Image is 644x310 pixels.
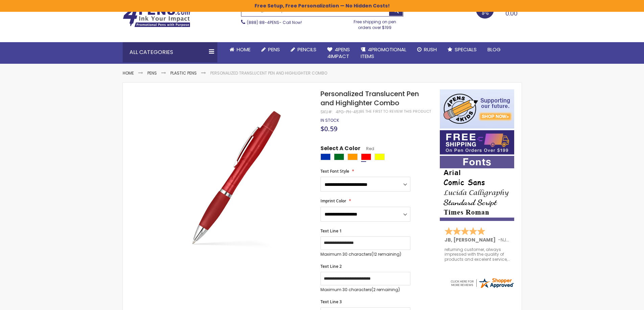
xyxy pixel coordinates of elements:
span: (2 remaining) [372,287,400,292]
div: Orange [348,153,358,160]
div: Blue [320,153,331,160]
a: (888) 88-4PENS [247,20,279,25]
span: Text Font Style [320,168,349,174]
a: Home [224,42,256,57]
div: 4PG-PH-451 [336,109,360,115]
img: 4pens 4 kids [440,89,514,129]
span: Blog [487,46,501,53]
strong: SKU [320,109,333,115]
a: Plastic Pens [170,70,197,76]
a: Specials [442,42,482,57]
span: JB, [PERSON_NAME] [445,236,498,243]
span: (12 remaining) [372,251,401,257]
a: Home [123,70,134,76]
div: All Categories [123,42,217,62]
span: Text Line 2 [320,263,342,269]
li: Personalized Translucent Pen and Highlighter Combo [210,71,327,76]
a: 4PROMOTIONALITEMS [355,42,412,64]
span: Specials [455,46,477,53]
span: 4Pens 4impact [327,46,350,60]
iframe: Google Customer Reviews [588,292,644,310]
span: NJ [501,236,509,243]
img: Free shipping on orders over $199 [440,130,514,154]
img: font-personalization-examples [440,156,514,221]
a: Rush [412,42,442,57]
span: Text Line 1 [320,228,342,234]
span: - Call Now! [247,20,302,25]
span: Imprint Color [320,198,346,204]
a: Blog [482,42,506,57]
a: Pens [147,70,157,76]
span: Red [360,146,374,151]
span: Rush [424,46,437,53]
div: Free shipping on pen orders over $199 [347,17,403,30]
span: $0.59 [320,124,337,133]
span: 0.00 [505,9,518,18]
div: returning customer, always impressed with the quality of products and excelent service, will retu... [445,247,510,262]
div: Red [361,153,371,160]
div: Green [334,153,344,160]
p: Maximum 30 characters [320,252,410,257]
div: Availability [320,118,339,123]
p: Maximum 30 characters [320,287,410,292]
span: Text Line 3 [320,299,342,305]
a: 4Pens4impact [322,42,355,64]
img: 4pens.com widget logo [450,277,515,289]
span: Pens [268,46,280,53]
a: Pencils [285,42,322,57]
span: - , [498,236,557,243]
span: 4PROMOTIONAL ITEMS [361,46,406,60]
span: Home [237,46,251,53]
a: 4pens.com certificate URL [450,285,515,290]
span: Select A Color [320,145,360,154]
img: 4Pens Custom Pens and Promotional Products [123,6,190,27]
span: In stock [320,117,339,123]
a: Pens [256,42,285,57]
div: Yellow [375,153,385,160]
img: ph-451_trans_red_1.jpg [157,99,312,253]
a: Be the first to review this product [360,109,431,114]
span: Pencils [297,46,316,53]
span: Personalized Translucent Pen and Highlighter Combo [320,89,419,108]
